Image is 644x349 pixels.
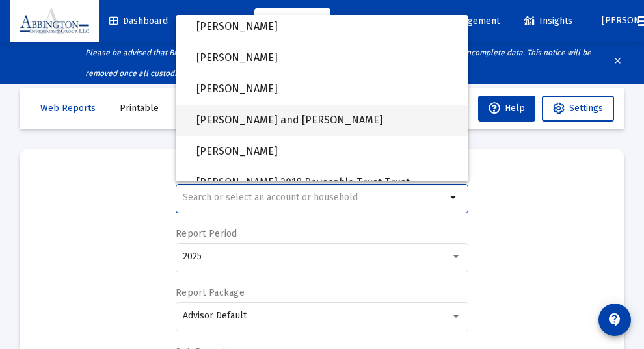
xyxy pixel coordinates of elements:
[196,136,458,167] span: [PERSON_NAME]
[513,8,583,34] a: Insights
[176,228,237,239] label: Report Period
[478,96,535,122] button: Help
[183,192,446,203] input: Search or select an account or household
[403,8,510,34] a: Data Management
[569,103,603,114] span: Settings
[181,8,251,34] a: Revenue
[120,103,159,114] span: Printable
[334,8,399,34] a: Clients
[183,251,202,262] span: 2025
[85,48,591,78] i: Please be advised that BridgeFT is still processing custodial data which could result in the appe...
[413,16,500,27] span: Data Management
[196,105,458,136] span: [PERSON_NAME] and [PERSON_NAME]
[99,8,178,34] a: Dashboard
[489,103,525,114] span: Help
[109,96,169,122] button: Printable
[524,16,572,27] span: Insights
[109,16,168,27] span: Dashboard
[254,8,330,34] a: Reporting
[196,42,458,73] span: [PERSON_NAME]
[30,96,106,122] button: Web Reports
[176,287,245,298] label: Report Package
[183,310,247,321] span: Advisor Default
[40,103,96,114] span: Web Reports
[20,8,89,34] img: Dashboard
[196,11,458,42] span: [PERSON_NAME]
[196,167,458,198] span: [PERSON_NAME] 2018 Revocable Trust Trust
[607,312,623,328] mat-icon: contact_support
[542,96,614,122] button: Settings
[446,190,462,205] mat-icon: arrow_drop_down
[196,73,458,105] span: [PERSON_NAME]
[586,8,628,34] button: [PERSON_NAME]
[613,53,623,73] mat-icon: clear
